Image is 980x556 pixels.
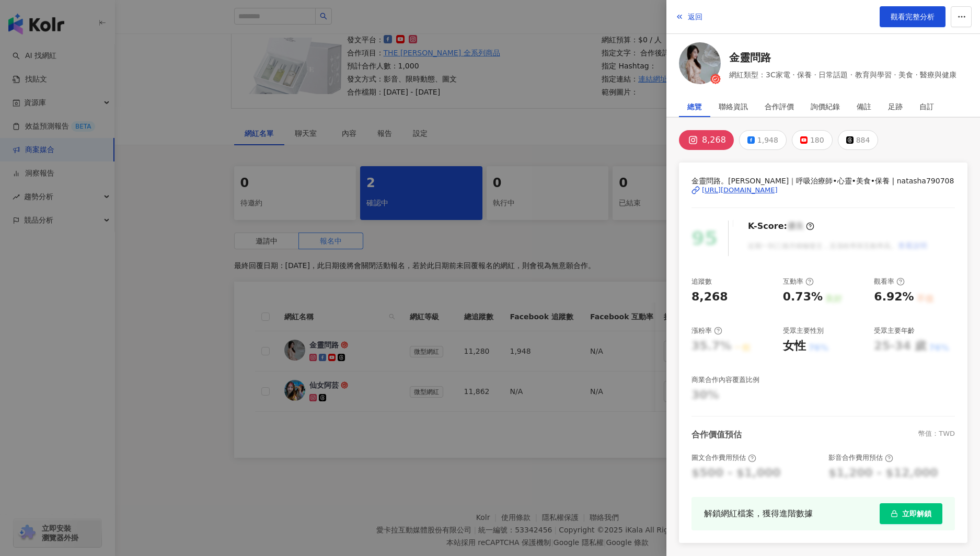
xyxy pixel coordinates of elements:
div: 合作評價 [765,96,794,117]
div: 幣值：TWD [918,429,955,441]
button: 884 [838,130,879,150]
div: 受眾主要年齡 [874,326,915,335]
a: KOL Avatar [679,42,721,88]
div: 漲粉率 [691,326,722,335]
button: 180 [792,130,833,150]
img: KOL Avatar [679,42,721,84]
span: 網紅類型：3C家電 · 保養 · 日常話題 · 教育與學習 · 美食 · 醫療與健康 [729,69,956,80]
div: 詢價紀錄 [811,96,840,117]
div: 受眾主要性別 [783,326,824,335]
span: 金靈問路。[PERSON_NAME]｜呼吸治療師•心靈•美食•保養 | natasha790708 [691,175,955,187]
div: 180 [810,133,824,147]
div: 6.92% [874,289,914,305]
div: 0.73% [783,289,823,305]
div: 互動率 [783,277,814,286]
div: 1,948 [757,133,778,147]
span: 立即解鎖 [902,509,931,518]
div: 聯絡資訊 [719,96,748,117]
div: 合作價值預估 [691,429,742,441]
div: 自訂 [919,96,934,117]
div: K-Score : [748,221,814,232]
div: [URL][DOMAIN_NAME] [702,186,778,195]
div: 圖文合作費用預估 [691,453,756,462]
div: 總覽 [687,96,702,117]
div: 追蹤數 [691,277,712,286]
div: 影音合作費用預估 [828,453,893,462]
div: 884 [856,133,870,147]
div: 8,268 [702,133,726,147]
button: 1,948 [739,130,787,150]
div: 觀看率 [874,277,905,286]
div: 商業合作內容覆蓋比例 [691,375,759,385]
div: 解鎖網紅檔案，獲得進階數據 [704,507,813,520]
div: 8,268 [691,289,728,305]
a: 觀看完整分析 [880,6,946,27]
a: [URL][DOMAIN_NAME] [691,186,955,195]
a: 金靈問路 [729,50,956,65]
span: 觀看完整分析 [891,13,935,21]
button: 8,268 [679,130,734,150]
div: 備註 [857,96,871,117]
span: 返回 [688,13,702,21]
button: 返回 [675,6,703,27]
div: 女性 [783,338,806,354]
button: 立即解鎖 [880,503,942,524]
div: 足跡 [888,96,903,117]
